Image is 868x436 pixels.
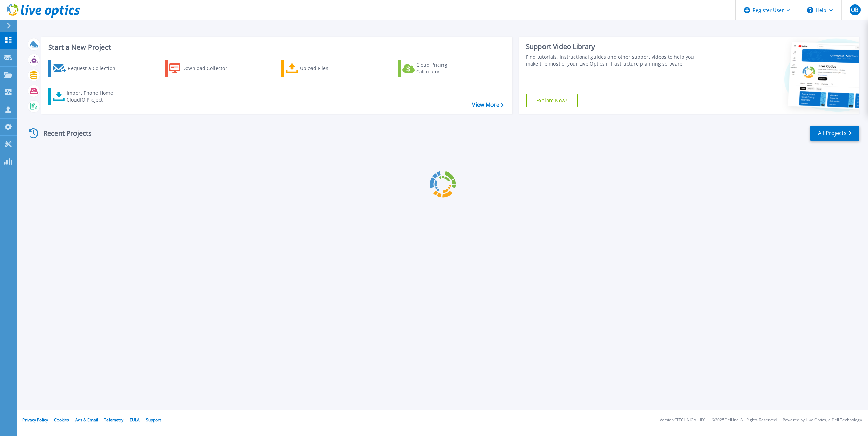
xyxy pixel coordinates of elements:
div: Recent Projects [26,125,101,142]
li: Version: [TECHNICAL_ID] [660,418,705,422]
a: Cookies [54,417,69,423]
a: EULA [130,417,140,423]
a: Explore Now! [526,94,578,107]
div: Upload Files [300,61,354,75]
div: Find tutorials, instructional guides and other support videos to help you make the most of your L... [526,54,702,67]
div: Cloud Pricing Calculator [416,61,471,75]
a: All Projects [810,126,859,141]
span: OB [851,7,858,13]
h3: Start a New Project [48,43,503,51]
div: Download Collector [182,61,237,75]
a: Telemetry [104,417,123,423]
li: © 2025 Dell Inc. All Rights Reserved [712,418,777,422]
li: Powered by Live Optics, a Dell Technology [783,418,862,422]
a: View More [472,102,504,108]
a: Cloud Pricing Calculator [398,60,473,77]
a: Privacy Policy [22,417,48,423]
a: Support [146,417,161,423]
a: Download Collector [165,60,240,77]
a: Request a Collection [48,60,124,77]
div: Support Video Library [526,42,702,51]
div: Import Phone Home CloudIQ Project [67,90,120,103]
a: Upload Files [281,60,357,77]
div: Request a Collection [68,61,122,75]
a: Ads & Email [75,417,98,423]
